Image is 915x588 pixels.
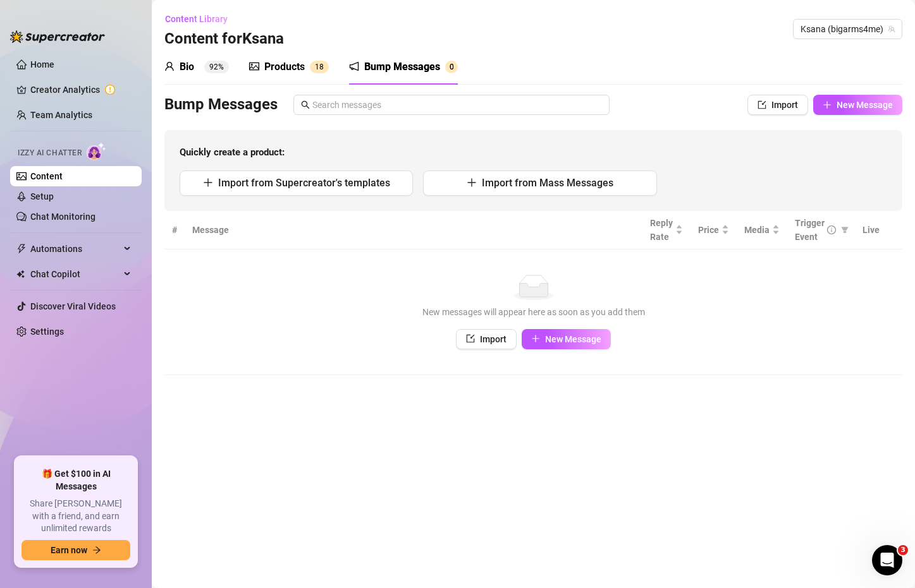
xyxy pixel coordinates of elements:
span: Earn now [51,545,87,555]
span: Izzy AI Chatter [18,147,82,159]
span: import [758,100,766,109]
button: Earn nowarrow-right [21,540,130,560]
button: Import [456,329,517,349]
span: import [466,334,475,343]
strong: Quickly create a product: [180,147,285,158]
span: Import from Mass Messages [482,177,613,189]
button: Import [747,95,808,115]
a: Settings [30,327,64,337]
span: info-circle [827,225,836,234]
span: Share [PERSON_NAME] with a friend, and earn unlimited rewards [21,498,130,535]
span: plus [823,100,832,109]
span: Automations [30,239,120,259]
img: logo-BBDzfeDw.svg [10,30,105,43]
span: Content Library [165,14,228,24]
a: Home [30,59,54,69]
span: Import from Supercreator's templates [218,177,390,189]
span: filter [841,226,849,234]
th: Price [691,211,737,249]
button: Import from Supercreator's templates [180,171,413,196]
span: picture [249,61,259,71]
a: Setup [30,191,54,201]
sup: 0 [445,61,458,73]
a: Discover Viral Videos [30,301,116,311]
span: 8 [319,63,324,71]
div: Products [264,59,305,75]
th: Reply Rate [642,211,691,249]
div: Bio [180,59,194,75]
img: AI Chatter [87,142,106,160]
a: Chat Monitoring [30,212,95,222]
sup: 92% [204,61,229,73]
div: New messages will appear here as soon as you add them [177,305,890,319]
a: Content [30,171,63,181]
sup: 18 [310,61,329,73]
th: Message [185,211,642,249]
span: thunderbolt [16,244,27,254]
button: New Message [813,95,902,115]
a: Creator Analytics exclamation-circle [30,80,132,100]
button: Import from Mass Messages [423,171,656,196]
span: Import [771,100,798,110]
span: 1 [315,63,319,71]
span: search [301,100,310,109]
div: Bump Messages [364,59,440,75]
span: plus [467,177,477,188]
th: Live [855,211,887,249]
span: 🎁 Get $100 in AI Messages [21,468,130,493]
iframe: Intercom live chat [872,545,902,575]
span: Trigger Event [795,216,825,244]
span: Media [744,223,770,237]
span: Import [480,334,507,344]
span: Chat Copilot [30,264,120,284]
input: Search messages [312,98,602,112]
span: user [164,61,175,71]
th: Media [737,211,787,249]
span: New Message [545,334,601,344]
span: 3 [898,545,908,555]
span: arrow-right [92,546,101,555]
img: Chat Copilot [16,270,25,279]
span: notification [349,61,359,71]
span: plus [531,334,540,343]
span: Ksana (bigarms4me) [801,20,895,39]
span: plus [203,177,213,188]
h3: Bump Messages [164,95,278,115]
span: team [888,25,895,33]
button: Content Library [164,9,238,29]
span: New Message [837,100,893,110]
span: Price [698,223,719,237]
span: filter [838,213,851,246]
span: Reply Rate [650,216,673,244]
th: # [164,211,185,249]
button: New Message [522,329,611,349]
a: Team Analytics [30,110,92,120]
h3: Content for Ksana [164,29,284,49]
